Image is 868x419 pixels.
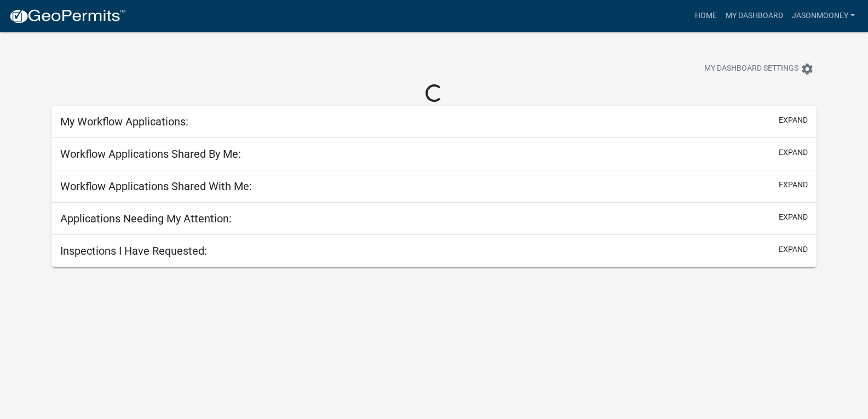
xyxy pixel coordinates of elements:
h5: Workflow Applications Shared By Me: [60,147,241,160]
button: expand [779,147,808,158]
button: expand [779,211,808,223]
button: My Dashboard Settingssettings [695,58,823,79]
button: expand [779,244,808,255]
a: My Dashboard [721,5,787,26]
button: expand [779,179,808,191]
h5: Inspections I Have Requested: [60,244,207,257]
a: Jasonmooney [787,5,859,26]
a: Home [691,5,721,26]
h5: My Workflow Applications: [60,115,188,128]
i: settings [801,62,814,76]
button: expand [779,114,808,126]
h5: Workflow Applications Shared With Me: [60,180,252,193]
span: My Dashboard Settings [704,62,798,76]
h5: Applications Needing My Attention: [60,212,232,225]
